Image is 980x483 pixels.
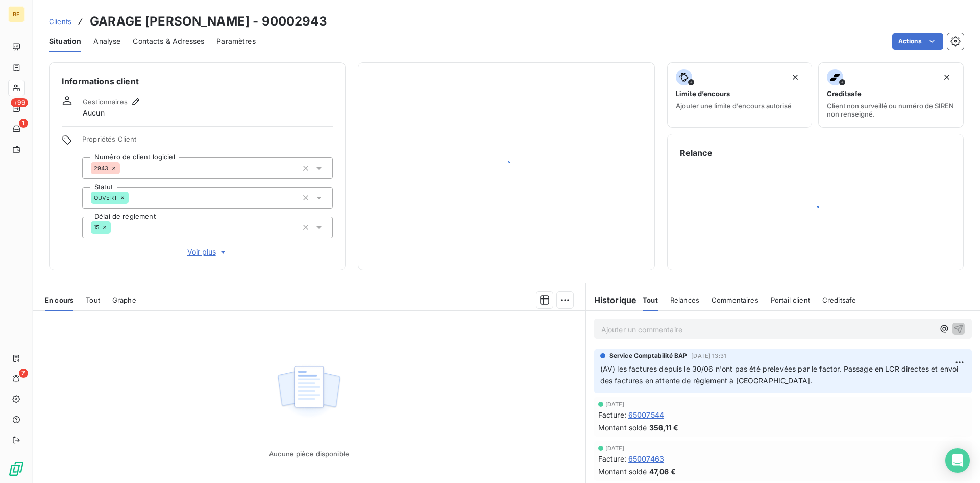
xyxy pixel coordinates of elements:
[609,351,688,360] span: Service Comptabilité BAP
[49,36,81,47] span: Situation
[680,147,951,159] h6: Relance
[670,296,699,304] span: Relances
[133,36,204,47] span: Contacts & Adresses
[216,36,256,47] span: Paramètres
[818,62,964,128] button: CreditsafeClient non surveillé ou numéro de SIREN non renseigné.
[11,98,28,107] span: +99
[628,453,664,464] span: 65007463
[643,296,658,304] span: Tout
[598,409,626,420] span: Facture :
[676,102,792,110] span: Ajouter une limite d’encours autorisé
[822,296,856,304] span: Creditsafe
[94,165,109,171] span: 2943
[187,247,228,257] span: Voir plus
[771,296,810,304] span: Portail client
[827,89,862,98] span: Creditsafe
[94,224,100,231] span: 15
[598,453,626,464] span: Facture :
[598,422,647,433] span: Montant soldé
[83,98,128,106] span: Gestionnaires
[276,360,341,424] img: Empty state
[94,195,117,201] span: OUVERT
[649,422,678,433] span: 356,11 €
[667,62,813,128] button: Limite d’encoursAjouter une limite d’encours autorisé
[129,193,137,202] input: Ajouter une valeur
[605,445,625,451] span: [DATE]
[8,6,24,22] div: BF
[120,164,128,173] input: Ajouter une valeur
[269,450,349,458] span: Aucune pièce disponible
[8,461,24,477] img: Logo LeanPay
[628,409,664,420] span: 65007544
[827,102,955,118] span: Client non surveillé ou numéro de SIREN non renseigné.
[691,353,726,359] span: [DATE] 13:31
[945,448,970,473] div: Open Intercom Messenger
[112,296,136,304] span: Graphe
[586,294,637,306] h6: Historique
[649,466,676,477] span: 47,06 €
[19,369,28,378] span: 7
[892,33,943,50] button: Actions
[600,364,961,385] span: (AV) les factures depuis le 30/06 n'ont pas été prelevées par le factor. Passage en LCR directes ...
[676,89,730,98] span: Limite d’encours
[45,296,73,304] span: En cours
[712,296,758,304] span: Commentaires
[93,36,120,47] span: Analyse
[605,401,625,407] span: [DATE]
[62,75,333,87] h6: Informations client
[19,119,28,128] span: 1
[83,108,105,118] span: Aucun
[49,16,71,27] a: Clients
[90,12,327,31] h3: GARAGE [PERSON_NAME] - 90002943
[82,135,333,149] span: Propriétés Client
[86,296,100,304] span: Tout
[49,17,71,26] span: Clients
[598,466,647,477] span: Montant soldé
[82,246,333,258] button: Voir plus
[111,223,119,232] input: Ajouter une valeur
